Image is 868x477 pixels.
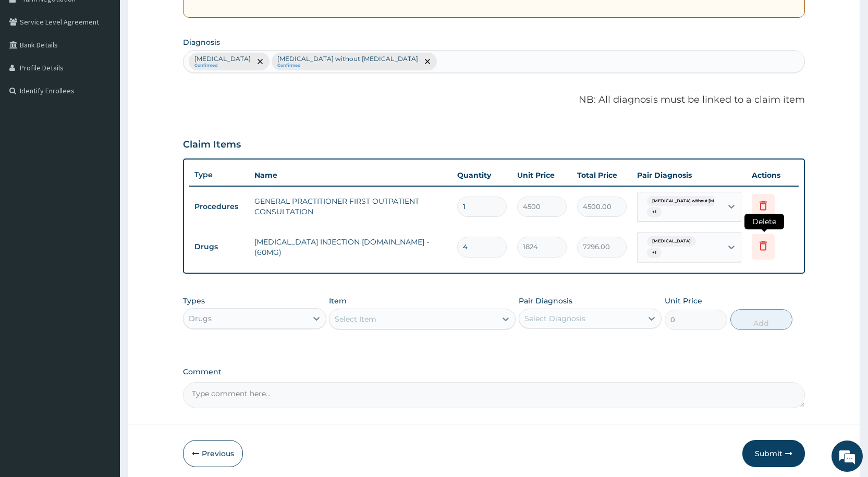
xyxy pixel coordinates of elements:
[730,309,792,330] button: Add
[647,196,752,206] span: [MEDICAL_DATA] without [MEDICAL_DATA]
[744,214,784,229] span: Delete
[524,313,585,324] div: Select Diagnosis
[194,55,251,63] p: [MEDICAL_DATA]
[194,63,251,68] small: Confirmed
[183,368,805,376] label: Comment
[277,55,418,63] p: [MEDICAL_DATA] without [MEDICAL_DATA]
[647,236,696,247] span: [MEDICAL_DATA]
[249,231,452,263] td: [MEDICAL_DATA] INJECTION [DOMAIN_NAME] - (60MG)
[742,440,805,467] button: Submit
[277,63,418,68] small: Confirmed
[572,165,632,186] th: Total Price
[19,52,42,78] img: d_794563401_company_1708531726252_794563401
[189,237,249,256] td: Drugs
[335,314,376,324] div: Select Item
[183,297,205,305] label: Types
[423,57,432,66] span: remove selection option
[329,296,347,306] label: Item
[171,5,196,30] div: Minimize live chat window
[249,165,452,186] th: Name
[183,37,220,47] label: Diagnosis
[189,197,249,216] td: Procedures
[512,165,572,186] th: Unit Price
[632,165,747,186] th: Pair Diagnosis
[183,139,241,151] h3: Claim Items
[647,248,662,258] span: + 1
[665,296,702,306] label: Unit Price
[183,93,805,107] p: NB: All diagnosis must be linked to a claim item
[54,58,175,72] div: Chat with us now
[189,313,212,324] div: Drugs
[183,440,243,467] button: Previous
[5,285,199,321] textarea: Type your message and hit 'Enter'
[249,191,452,222] td: GENERAL PRACTITIONER FIRST OUTPATIENT CONSULTATION
[189,165,249,185] th: Type
[519,296,572,306] label: Pair Diagnosis
[452,165,512,186] th: Quantity
[255,57,265,66] span: remove selection option
[60,131,144,237] span: We're online!
[747,165,799,186] th: Actions
[647,207,662,217] span: + 1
